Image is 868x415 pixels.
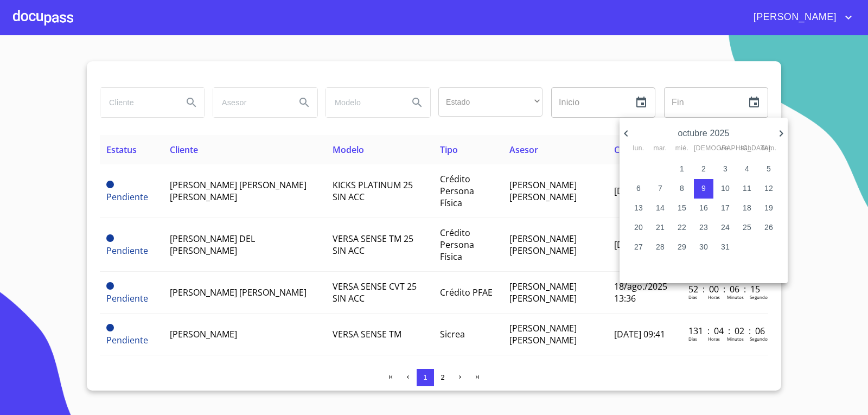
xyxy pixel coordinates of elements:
[737,199,757,218] button: 18
[650,179,670,199] button: 7
[701,163,706,174] p: 2
[678,241,686,252] p: 29
[716,218,735,238] button: 24
[759,159,778,179] button: 5
[716,159,735,179] button: 3
[721,222,730,233] p: 24
[678,202,686,213] p: 15
[634,222,643,233] p: 20
[759,143,778,154] span: dom.
[764,222,773,233] p: 26
[694,179,713,199] button: 9
[636,183,641,194] p: 6
[634,202,643,213] p: 13
[721,183,730,194] p: 10
[759,199,778,218] button: 19
[629,143,648,154] span: lun.
[737,143,757,154] span: sáb.
[764,202,773,213] p: 19
[678,222,686,233] p: 22
[743,202,751,213] p: 18
[672,218,692,238] button: 22
[716,179,735,199] button: 10
[745,163,749,174] p: 4
[699,241,708,252] p: 30
[694,238,713,257] button: 30
[716,238,735,257] button: 31
[737,159,757,179] button: 4
[699,222,708,233] p: 23
[721,202,730,213] p: 17
[656,241,665,252] p: 28
[629,179,648,199] button: 6
[680,163,684,174] p: 1
[672,238,692,257] button: 29
[629,218,648,238] button: 20
[634,241,643,252] p: 27
[694,159,713,179] button: 2
[694,218,713,238] button: 23
[672,199,692,218] button: 15
[650,218,670,238] button: 21
[723,163,727,174] p: 3
[656,222,665,233] p: 21
[759,218,778,238] button: 26
[633,127,775,140] p: octubre 2025
[650,238,670,257] button: 28
[764,183,773,194] p: 12
[629,199,648,218] button: 13
[658,183,662,194] p: 7
[650,143,670,154] span: mar.
[699,202,708,213] p: 16
[737,218,757,238] button: 25
[721,241,730,252] p: 31
[694,143,713,154] span: [DEMOGRAPHIC_DATA].
[672,143,692,154] span: mié.
[656,202,665,213] p: 14
[672,179,692,199] button: 8
[759,179,778,199] button: 12
[743,183,751,194] p: 11
[767,163,771,174] p: 5
[629,238,648,257] button: 27
[701,183,706,194] p: 9
[672,159,692,179] button: 1
[716,199,735,218] button: 17
[743,222,751,233] p: 25
[737,179,757,199] button: 11
[650,199,670,218] button: 14
[716,143,735,154] span: vie.
[694,199,713,218] button: 16
[680,183,684,194] p: 8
